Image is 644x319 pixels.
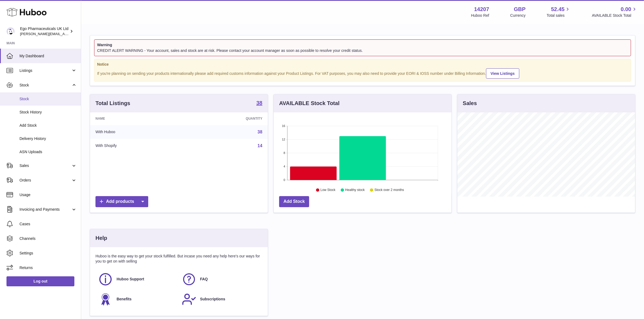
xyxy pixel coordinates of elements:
[279,100,339,107] h3: AVAILABLE Stock Total
[19,236,77,241] span: Channels
[547,13,571,18] span: Total sales
[463,100,477,107] h3: Sales
[98,292,176,307] a: Benefits
[257,130,262,134] a: 38
[345,188,365,192] text: Healthy stock
[257,143,262,148] a: 14
[592,13,638,18] span: AVAILABLE Stock Total
[19,163,71,168] span: Sales
[374,188,404,192] text: Stock over 2 months
[97,48,628,53] div: CREDIT ALERT WARNING - Your account, sales and stock are at risk. Please contact your account man...
[621,6,631,13] span: 0.00
[90,139,186,153] td: With Shopify
[19,207,71,212] span: Invoicing and Payments
[19,221,77,227] span: Cases
[19,265,77,270] span: Returns
[592,6,638,18] a: 0.00 AVAILABLE Stock Total
[510,13,526,18] div: Currency
[551,6,564,13] span: 52.45
[19,83,71,88] span: Stock
[98,272,176,287] a: Huboo Support
[514,6,526,13] strong: GBP
[486,68,519,79] a: View Listings
[20,32,137,36] span: [PERSON_NAME][EMAIL_ADDRESS][PERSON_NAME][DOMAIN_NAME]
[117,297,131,302] span: Benefits
[117,277,144,282] span: Huboo Support
[6,27,15,35] img: jane.bates@egopharm.com
[471,13,489,18] div: Huboo Ref
[19,123,77,128] span: Add Stock
[97,68,628,79] div: If you're planning on sending your products internationally please add required customs informati...
[19,178,71,183] span: Orders
[186,112,268,125] th: Quantity
[95,254,262,264] p: Huboo is the easy way to get your stock fulfilled. But incase you need any help here's our ways f...
[19,136,77,141] span: Delivery History
[97,42,628,48] strong: Warning
[283,152,285,155] text: 8
[474,6,489,13] strong: 14207
[200,277,208,282] span: FAQ
[256,100,262,107] a: 38
[547,6,571,18] a: 52.45 Total sales
[182,272,260,287] a: FAQ
[282,138,285,141] text: 12
[19,110,77,115] span: Stock History
[90,125,186,139] td: With Huboo
[256,100,262,106] strong: 38
[19,68,71,73] span: Listings
[279,196,309,207] a: Add Stock
[20,26,69,36] div: Ego Pharmaceuticals UK Ltd
[321,188,336,192] text: Low Stock
[19,192,77,197] span: Usage
[283,179,285,182] text: 0
[95,196,148,207] a: Add products
[95,100,130,107] h3: Total Listings
[90,112,186,125] th: Name
[283,165,285,168] text: 4
[19,53,77,59] span: My Dashboard
[282,125,285,128] text: 16
[19,149,77,155] span: ASN Uploads
[95,234,107,242] h3: Help
[19,96,77,102] span: Stock
[182,292,260,307] a: Subscriptions
[6,276,74,286] a: Log out
[19,251,77,256] span: Settings
[97,62,628,67] strong: Notice
[200,297,225,302] span: Subscriptions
